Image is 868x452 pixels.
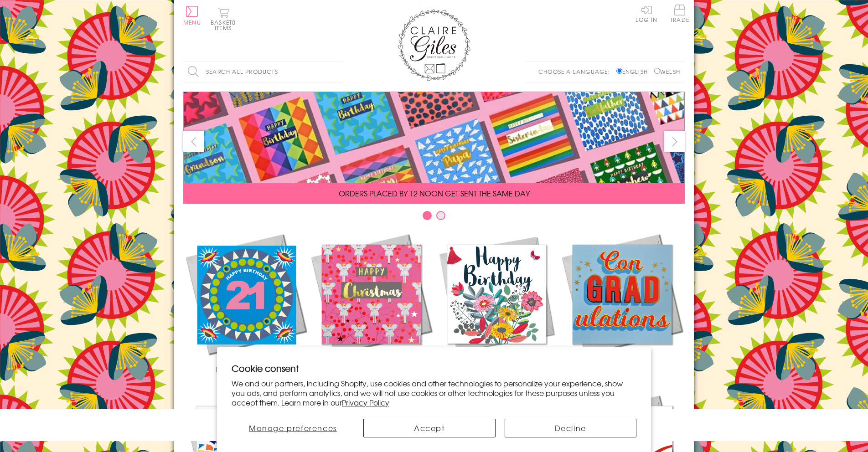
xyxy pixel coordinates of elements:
a: Christmas [309,231,434,375]
input: Search all products [183,62,343,82]
h2: Cookie consent [232,362,636,375]
span: Manage preferences [249,422,337,433]
span: 0 items [215,18,236,32]
button: Accept [363,419,496,437]
button: Manage preferences [232,419,354,437]
button: Basket0 items [211,7,236,31]
a: Privacy Policy [342,397,389,408]
p: Choose a language: [538,67,615,76]
img: Claire Giles Greetings Cards [398,9,470,81]
label: Welsh [654,67,680,76]
input: Search [334,62,343,82]
button: next [664,131,685,152]
a: Birthdays [434,231,559,375]
a: New Releases [183,231,309,375]
span: Trade [670,5,689,22]
a: Academic [559,231,685,375]
input: Welsh [654,68,660,74]
button: Carousel Page 1 (Current Slide) [423,211,432,220]
button: Menu [183,6,201,25]
button: Decline [505,419,637,437]
a: Log In [635,5,657,22]
span: Menu [183,18,201,26]
label: English [616,67,652,76]
button: prev [183,131,204,152]
div: Carousel Pagination [183,211,685,225]
a: Trade [670,5,689,24]
input: English [616,68,622,74]
span: New Releases [216,364,276,375]
p: We and our partners, including Shopify, use cookies and other technologies to personalize your ex... [232,379,636,407]
span: ORDERS PLACED BY 12 NOON GET SENT THE SAME DAY [339,188,530,199]
button: Carousel Page 2 [436,211,445,220]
